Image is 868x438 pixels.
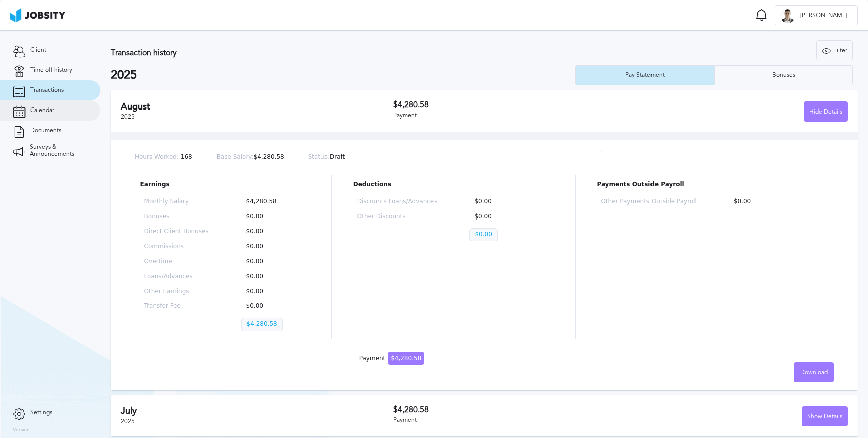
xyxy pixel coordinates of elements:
p: Loans/Advances [144,273,209,280]
p: Commissions [144,243,209,250]
span: [PERSON_NAME] [795,12,852,19]
p: Discounts Loans/Advances [357,198,438,205]
div: Bonuses [767,72,800,79]
p: Bonuses [144,213,209,221]
p: $0.00 [469,213,550,221]
div: Payment [393,112,621,119]
p: $0.00 [241,213,306,221]
span: Client [30,47,46,54]
span: Status: [308,153,330,160]
p: Earnings [140,181,310,188]
p: Payments Outside Payroll [597,181,828,188]
h3: $4,280.58 [393,100,621,110]
span: 2025 [121,113,135,120]
h2: July [121,406,393,416]
p: $4,280.58 [216,154,284,161]
div: Show Details [802,407,847,427]
img: ab4bad089aa723f57921c736e9817d99.png [10,8,65,22]
p: Direct Client Bonuses [144,228,209,235]
h3: Transaction history [111,48,516,57]
div: Hide Details [804,102,847,122]
h2: 2025 [111,68,575,82]
h2: August [121,101,393,112]
button: Filter [816,40,853,60]
p: $0.00 [241,228,306,235]
p: $0.00 [241,273,306,280]
span: 2025 [121,418,135,425]
button: Pay Statement [575,65,714,85]
span: Settings [30,409,52,416]
button: Bonuses [714,65,853,85]
h3: $4,280.58 [393,405,621,414]
div: Pay Statement [620,72,670,79]
p: Deductions [353,181,554,188]
button: Show Details [802,406,848,426]
button: Download [794,362,834,382]
span: Download [800,369,828,376]
span: Base Salary: [216,153,254,160]
p: Monthly Salary [144,198,209,205]
p: Other Payments Outside Payroll [601,198,696,205]
span: Time off history [30,67,72,74]
p: $0.00 [241,243,306,250]
div: Payment [359,355,424,362]
span: Surveys & Announcements [30,144,88,158]
span: Documents [30,127,61,134]
p: $0.00 [469,228,497,241]
div: C [780,8,795,23]
p: Transfer Fee [144,303,209,310]
p: Other Discounts [357,213,438,221]
p: Draft [308,154,345,161]
p: $0.00 [729,198,824,205]
button: Hide Details [804,101,848,122]
p: $0.00 [469,198,550,205]
p: $4,280.58 [241,198,306,205]
button: C[PERSON_NAME] [775,5,858,25]
span: Hours Worked: [135,153,179,160]
p: 168 [135,154,192,161]
p: $0.00 [241,288,306,295]
p: Overtime [144,258,209,265]
p: $0.00 [241,258,306,265]
label: Version: [13,427,31,433]
span: Transactions [30,87,64,94]
p: $4,280.58 [241,318,283,331]
div: Payment [393,417,621,424]
div: Filter [817,41,852,61]
span: $4,280.58 [388,352,424,365]
p: $0.00 [241,303,306,310]
p: Other Earnings [144,288,209,295]
span: Calendar [30,107,54,114]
